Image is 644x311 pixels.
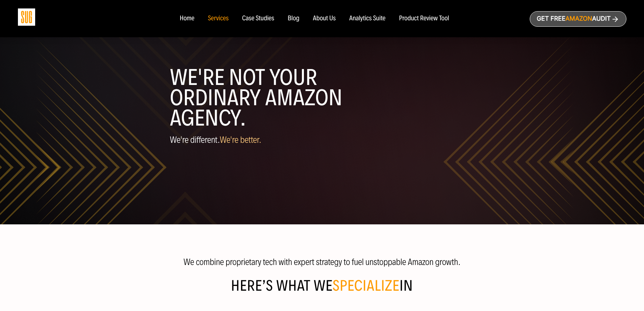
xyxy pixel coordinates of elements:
[18,8,35,26] img: Sug
[170,67,474,128] h1: WE'RE NOT YOUR ORDINARY AMAZON AGENCY.
[175,257,469,267] p: We combine proprietary tech with expert strategy to fuel unstoppable Amazon growth.
[220,134,261,145] span: We're better.
[170,135,474,145] p: We're different.
[208,15,229,22] a: Services
[313,15,336,22] a: About Us
[18,279,626,301] h2: Here’s what We in
[288,15,300,22] a: Blog
[349,15,385,22] a: Analytics Suite
[180,15,194,22] a: Home
[530,11,626,27] a: Get freeAmazonAudit
[565,15,592,22] span: Amazon
[242,15,274,22] a: Case Studies
[399,15,449,22] a: Product Review Tool
[333,277,400,295] span: specialize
